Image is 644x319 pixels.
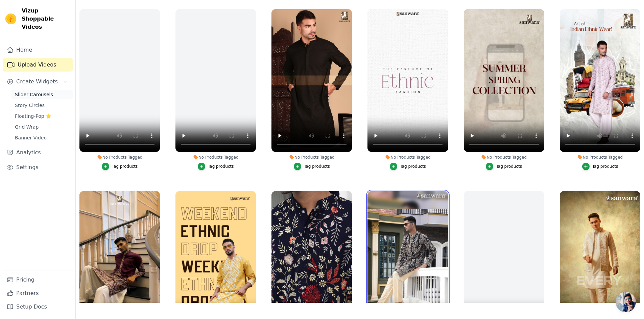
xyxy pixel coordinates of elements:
div: No Products Tagged [464,155,544,160]
a: Story Circles [11,101,73,110]
div: Tag products [400,164,426,169]
a: Open chat [616,292,636,312]
div: No Products Tagged [367,155,448,160]
button: Tag products [486,163,522,170]
button: Tag products [390,163,426,170]
span: Grid Wrap [15,124,39,130]
div: Tag products [304,164,330,169]
a: Home [3,43,73,57]
div: Tag products [208,164,234,169]
button: Tag products [582,163,618,170]
a: Pricing [3,273,73,287]
img: Vizup [5,14,16,24]
button: Create Widgets [3,75,73,88]
a: Partners [3,287,73,300]
a: Banner Video [11,133,73,142]
button: Tag products [294,163,330,170]
div: No Products Tagged [175,155,256,160]
span: Floating-Pop ⭐ [15,113,51,119]
a: Settings [3,161,73,174]
a: Upload Videos [3,58,73,72]
button: Tag products [102,163,138,170]
div: No Products Tagged [560,155,640,160]
div: No Products Tagged [271,155,352,160]
span: Banner Video [15,134,47,141]
a: Setup Docs [3,300,73,314]
div: Tag products [496,164,522,169]
div: No Products Tagged [79,155,160,160]
a: Analytics [3,146,73,159]
a: Grid Wrap [11,122,73,132]
span: Vizup Shoppable Videos [22,7,70,31]
div: Tag products [592,164,618,169]
a: Slider Carousels [11,90,73,99]
a: Floating-Pop ⭐ [11,111,73,121]
div: Tag products [112,164,138,169]
span: Story Circles [15,102,45,109]
span: Create Widgets [16,78,58,86]
button: Tag products [198,163,234,170]
span: Slider Carousels [15,91,53,98]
